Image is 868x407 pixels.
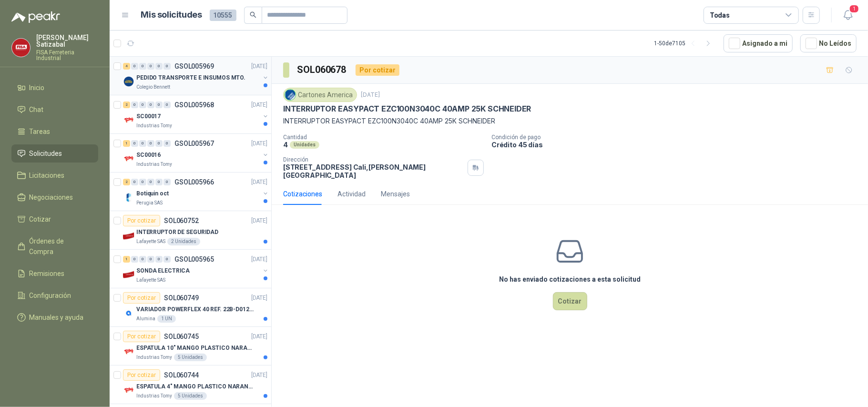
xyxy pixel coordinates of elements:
[30,236,89,257] span: Órdenes de Compra
[654,36,716,51] div: 1 - 50 de 7105
[136,151,161,160] p: SC00016
[147,102,154,108] div: 0
[30,290,71,301] span: Configuración
[123,114,134,126] img: Company Logo
[155,256,163,263] div: 0
[139,179,146,185] div: 0
[136,161,172,168] p: Industrias Tomy
[290,141,319,149] div: Unidades
[136,228,218,237] p: INTERRUPTOR DE SEGURIDAD
[123,176,269,207] a: 2 0 0 0 0 0 GSOL005966[DATE] Company LogoBotiquin octPerugia SAS
[110,288,271,327] a: Por cotizarSOL060749[DATE] Company LogoVARIADOR POWERFLEX 40 REF. 22B-D012N104Alumina1 UN
[155,63,163,70] div: 0
[131,179,138,185] div: 0
[136,199,163,207] p: Perugia SAS
[136,392,172,400] p: Industrias Tomy
[839,7,857,24] button: 1
[36,50,98,61] p: FISA Ferreteria Industrial
[36,34,98,48] p: [PERSON_NAME] Satizabal
[356,64,399,76] div: Por cotizar
[123,254,269,284] a: 1 0 0 0 0 0 GSOL005965[DATE] Company LogoSONDA ELECTRICALafayette SAS
[30,214,51,224] span: Cotizar
[11,144,98,163] a: Solicitudes
[136,73,245,82] p: PEDIDO TRANSPORTE E INSUMOS MTO.
[123,140,130,147] div: 1
[139,140,146,147] div: 0
[163,179,171,185] div: 0
[210,10,236,21] span: 10555
[283,134,484,141] p: Cantidad
[155,179,163,185] div: 0
[11,188,98,206] a: Negociaciones
[123,256,130,263] div: 1
[163,256,171,263] div: 0
[174,63,214,70] p: GSOL005969
[123,192,134,203] img: Company Logo
[283,104,531,114] p: INTERRUPTOR EASYPACT EZC100N3040C 40AMP 25K SCHNEIDER
[123,369,160,381] div: Por cotizar
[297,62,348,77] h3: SOL060678
[285,90,296,100] img: Company Logo
[155,102,163,108] div: 0
[381,189,410,199] div: Mensajes
[174,256,214,263] p: GSOL005965
[123,269,134,280] img: Company Logo
[147,63,154,70] div: 0
[724,34,793,52] button: Asignado a mi
[337,189,366,199] div: Actividad
[123,76,134,87] img: Company Logo
[136,354,172,361] p: Industrias Tomy
[131,63,138,70] div: 0
[30,312,84,323] span: Manuales y ayuda
[123,102,130,108] div: 2
[164,333,199,340] p: SOL060745
[553,292,587,310] button: Cotizar
[123,230,134,242] img: Company Logo
[499,274,641,285] h3: No has enviado cotizaciones a esta solicitud
[136,238,165,245] p: Lafayette SAS
[164,217,199,224] p: SOL060752
[251,62,267,71] p: [DATE]
[123,153,134,164] img: Company Logo
[491,134,864,141] p: Condición de pago
[136,122,172,130] p: Industrias Tomy
[147,256,154,263] div: 0
[136,266,190,275] p: SONDA ELECTRICA
[174,392,207,400] div: 5 Unidades
[283,189,322,199] div: Cotizaciones
[251,101,267,110] p: [DATE]
[164,372,199,378] p: SOL060744
[123,61,269,91] a: 4 0 0 0 0 0 GSOL005969[DATE] Company LogoPEDIDO TRANSPORTE E INSUMOS MTO.Colegio Bennett
[12,39,30,57] img: Company Logo
[110,211,271,250] a: Por cotizarSOL060752[DATE] Company LogoINTERRUPTOR DE SEGURIDADLafayette SAS2 Unidades
[11,11,60,23] img: Logo peakr
[163,63,171,70] div: 0
[174,179,214,185] p: GSOL005966
[251,332,267,341] p: [DATE]
[123,292,160,304] div: Por cotizar
[251,294,267,303] p: [DATE]
[11,210,98,228] a: Cotizar
[136,276,165,284] p: Lafayette SAS
[283,163,464,179] p: [STREET_ADDRESS] Cali , [PERSON_NAME][GEOGRAPHIC_DATA]
[30,268,65,279] span: Remisiones
[123,179,130,185] div: 2
[139,63,146,70] div: 0
[123,331,160,342] div: Por cotizar
[163,102,171,108] div: 0
[155,140,163,147] div: 0
[136,83,170,91] p: Colegio Bennett
[174,102,214,108] p: GSOL005968
[167,238,200,245] div: 2 Unidades
[30,82,45,93] span: Inicio
[123,63,130,70] div: 4
[11,286,98,305] a: Configuración
[174,354,207,361] div: 5 Unidades
[849,4,859,13] span: 1
[283,116,857,126] p: INTERRUPTOR EASYPACT EZC100N3040C 40AMP 25K SCHNEIDER
[11,232,98,261] a: Órdenes de Compra
[250,11,256,18] span: search
[163,140,171,147] div: 0
[491,141,864,149] p: Crédito 45 días
[800,34,857,52] button: No Leídos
